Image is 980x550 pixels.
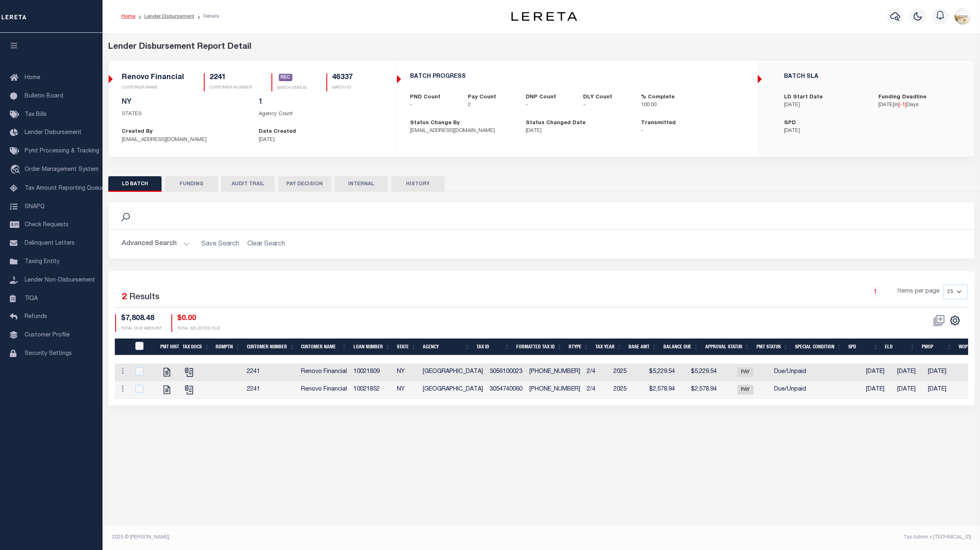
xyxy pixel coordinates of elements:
p: [DATE] [784,101,866,109]
th: &nbsp;&nbsp;&nbsp;&nbsp;&nbsp;&nbsp;&nbsp;&nbsp;&nbsp;&nbsp; [115,339,130,355]
label: Status Changed Date [526,119,586,127]
p: - [410,101,456,109]
span: Due/Unpaid [774,369,806,375]
th: Special Condition: activate to sort column ascending [792,339,845,355]
label: SPD [784,119,796,127]
td: 3056100023 [486,364,526,381]
label: Status Change By [410,119,460,127]
span: Due/Unpaid [774,386,806,392]
a: Lender Disbursement [144,14,194,19]
td: [DATE] [925,381,956,399]
td: $2,578.94 [643,381,678,399]
h5: NY [122,98,246,107]
span: Taxing Entity [25,259,59,265]
button: FUNDING [165,176,218,192]
td: 10021809 [350,364,394,381]
th: Base Amt: activate to sort column ascending [625,339,660,355]
p: [DATE] [784,127,866,135]
th: Tax Year: activate to sort column ascending [592,339,625,355]
th: State: activate to sort column ascending [394,339,419,355]
p: - [583,101,629,109]
th: Approval Status: activate to sort column ascending [702,339,753,355]
th: Customer Number: activate to sort column ascending [244,339,298,355]
td: 2241 [244,364,298,381]
th: RType: activate to sort column ascending [565,339,592,355]
p: [DATE] [526,127,629,135]
td: 3054740060 [486,381,526,399]
p: 2 [468,101,513,109]
p: in Days [878,101,960,109]
td: Renovo Financial [298,381,350,399]
p: TOTAL DUE AMOUNT [121,326,162,332]
span: Items per page [898,287,939,296]
h4: $7,808.48 [121,314,162,323]
button: INTERNAL [335,176,388,192]
button: PAY DECISION [278,176,331,192]
td: [GEOGRAPHIC_DATA] [419,364,486,381]
th: Pmt Status: activate to sort column ascending [753,339,792,355]
p: Agency Count [259,110,383,118]
span: Lender Disbursement [25,130,82,136]
td: NY [394,381,419,399]
li: Details [194,13,219,20]
th: Loan Number: activate to sort column ascending [350,339,394,355]
td: [PHONE_NUMBER] [526,381,583,399]
th: Rdmptn: activate to sort column ascending [212,339,244,355]
p: - [641,127,744,135]
p: BATCH STATUS [277,85,307,91]
p: [EMAIL_ADDRESS][DOMAIN_NAME] [122,136,246,144]
td: [GEOGRAPHIC_DATA] [419,381,486,399]
th: Customer Name: activate to sort column ascending [298,339,350,355]
h5: BATCH PROGRESS [410,73,744,80]
span: 2 [122,293,127,302]
img: logo-dark.svg [511,12,577,21]
td: [DATE] [894,381,925,399]
td: [DATE] [863,381,893,399]
span: Security Settings [25,351,72,357]
label: Pay Count [468,93,496,102]
a: 1 [871,287,880,296]
th: Balance Due: activate to sort column ascending [660,339,702,355]
p: - [526,101,571,109]
h4: $0.00 [177,314,220,323]
span: [ ] [898,102,907,108]
span: Tax Bills [25,112,47,118]
th: WOP [955,339,968,355]
th: PWOP: activate to sort column ascending [918,339,955,355]
span: REC [279,74,293,81]
button: AUDIT TRAIL [221,176,275,192]
span: PAY [737,385,754,395]
span: TIQA [25,295,38,301]
td: 2025 [610,381,643,399]
h5: 46337 [332,73,353,82]
h5: Renovo Financial [122,73,184,82]
p: [EMAIL_ADDRESS][DOMAIN_NAME] [410,127,513,135]
td: $5,229.54 [643,364,678,381]
span: Pymt Processing & Tracking [25,148,99,154]
span: Customer Profile [25,332,70,338]
td: NY [394,364,419,381]
p: CUSTOMER NAME [122,85,184,91]
td: $5,229.54 [678,364,720,381]
i: travel_explore [10,165,23,175]
span: [DATE] [878,102,894,108]
td: $2,578.94 [678,381,720,399]
button: Advanced Search [122,236,190,252]
td: 2241 [244,381,298,399]
td: [DATE] [863,364,893,381]
td: Renovo Financial [298,364,350,381]
label: % Complete [641,93,675,102]
th: PayeePmtBatchStatus [130,339,157,355]
th: SPD: activate to sort column ascending [845,339,882,355]
span: Refunds [25,314,47,320]
label: LD Start Date [784,93,823,102]
label: Transmitted [641,119,676,127]
div: Lender Disbursement Report Detail [108,41,975,53]
span: Tax Amount Reporting Queue [25,186,105,191]
th: Agency: activate to sort column ascending [419,339,473,355]
td: [PHONE_NUMBER] [526,364,583,381]
span: Lender Non-Disbursement [25,277,95,283]
a: Home [121,14,135,19]
span: Home [25,75,40,81]
th: Tax Id: activate to sort column ascending [473,339,513,355]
